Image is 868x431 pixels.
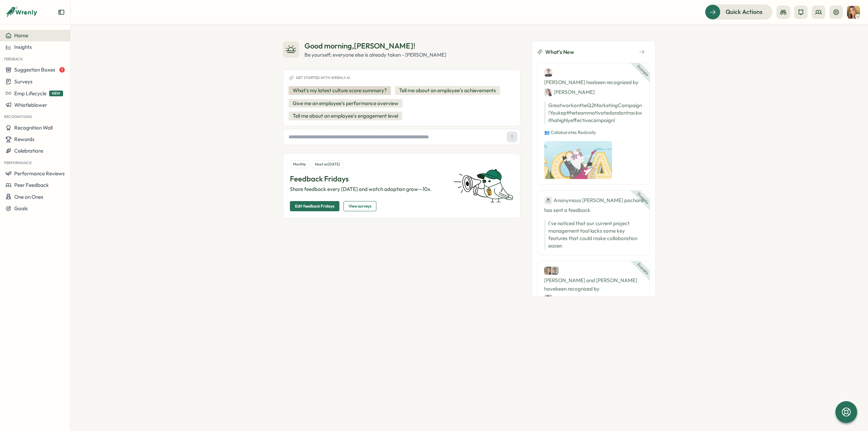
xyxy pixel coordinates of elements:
span: 1 [59,67,65,73]
span: Performance Reviews [14,170,65,177]
span: Edit feedback Fridays [295,201,334,211]
button: Give me an employee's performance overview [289,99,402,108]
span: Surveys [14,78,33,85]
p: 👥 Collaborates Radically [544,130,643,136]
span: One on Ones [14,194,43,200]
button: Edit feedback Fridays [290,201,339,211]
span: Goals [14,205,28,212]
button: Tell me about an employee's engagement level [289,112,402,120]
img: Carlos [544,295,552,303]
img: Cassie [544,267,552,275]
p: Share feedback every [DATE] and watch adoption grow—10x. [290,185,445,193]
span: Whistleblower [14,102,47,108]
img: Jack [551,267,559,275]
span: What's New [545,48,574,56]
button: Quick Actions [705,4,772,19]
img: Jane [544,88,552,96]
img: Recognition Image [544,141,612,179]
div: Anonymous [PERSON_NAME] pochard [544,196,644,204]
p: Great work on the Q2 Marketing Campaign! You kept the team motivated and on track with a highly e... [544,102,643,124]
span: Get started with Wrenly AI [296,76,350,80]
span: Rewards [14,136,35,142]
span: Recognition Wall [14,124,53,131]
div: Monthly [290,160,309,168]
p: Feedback Fridays [290,174,445,184]
div: [PERSON_NAME] [544,88,595,96]
button: What's my latest culture score summary? [289,86,391,95]
span: Insights [14,44,32,50]
span: Suggestion Boxes [14,66,55,73]
img: Ben [544,68,552,77]
div: [PERSON_NAME] and [PERSON_NAME] have been recognized by [544,267,643,303]
div: has sent a feedback [544,196,643,214]
button: Tell me about an employee's achievements [395,86,500,95]
span: View surveys [349,201,371,211]
img: Tarin O'Neill [847,6,860,19]
div: [PERSON_NAME] has been recognized by [544,68,643,96]
span: Quick Actions [726,7,763,16]
p: I've noticed that our current project management tool lacks some key features that could make col... [548,220,643,250]
div: [PERSON_NAME] [544,294,595,303]
span: NEW [49,91,63,96]
button: View surveys [343,201,376,211]
div: Next on [DATE] [312,160,343,168]
span: Emp Lifecycle [14,90,46,97]
span: Home [14,32,28,39]
div: Good morning , [PERSON_NAME] ! [304,41,446,51]
span: Peer Feedback [14,182,49,188]
div: Be yourself; everyone else is already taken - [PERSON_NAME] [304,51,446,59]
button: Expand sidebar [58,9,65,16]
span: Celebrations [14,148,43,154]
